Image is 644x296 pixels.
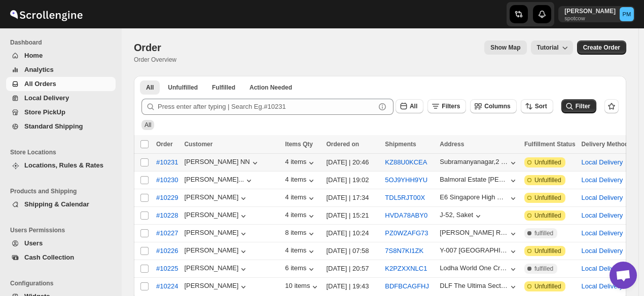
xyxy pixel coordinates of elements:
[156,210,178,221] span: #10228
[184,193,248,203] button: [PERSON_NAME]
[385,247,423,255] button: 7S8N7KI1ZK
[440,211,483,221] button: J-52, Saket
[534,282,561,290] span: Unfulfilled
[440,158,508,165] div: Subramanyanagar,2 State Rajajinagar
[184,229,248,239] button: [PERSON_NAME]
[24,161,103,169] span: Locations, Rules & Rates
[440,193,508,201] div: E6 Singapore High Commission
[6,250,116,265] button: Cash Collection
[285,264,316,274] button: 6 items
[285,141,313,148] span: Items Qty
[534,158,561,166] span: Unfulfilled
[184,282,248,292] button: [PERSON_NAME]
[184,158,260,168] div: [PERSON_NAME] NN
[576,103,590,110] span: Filter
[10,148,117,156] span: Store Locations
[440,229,518,239] button: [PERSON_NAME] Road, khar danda, [GEOGRAPHIC_DATA]
[150,261,184,277] button: #10225
[620,7,634,21] span: Prateeksh Mehra
[440,264,518,274] button: Lodha World One Crest tower Senapati [PERSON_NAME][GEOGRAPHIC_DATA]
[440,246,508,254] div: Y-007 [GEOGRAPHIC_DATA] 2
[10,38,117,47] span: Dashboard
[564,7,616,15] p: [PERSON_NAME]
[534,194,561,202] span: Unfulfilled
[134,42,161,53] span: Order
[6,49,116,63] button: Home
[524,141,576,148] span: Fulfillment Status
[150,172,184,188] button: #10230
[156,141,173,148] span: Order
[150,190,184,206] button: #10229
[623,11,631,17] text: PM
[184,264,248,274] button: [PERSON_NAME]
[583,44,620,52] span: Create Order
[440,158,518,168] button: Subramanyanagar,2 State Rajajinagar
[285,282,320,292] button: 10 items
[440,176,508,183] div: Balmoral Estate [PERSON_NAME][GEOGRAPHIC_DATA]
[396,99,423,113] button: All
[243,80,298,95] button: ActionNeeded
[531,40,573,55] button: Tutorial
[285,246,316,257] button: 4 items
[6,197,116,212] button: Shipping & Calendar
[582,176,623,184] button: Local Delivery
[440,229,508,236] div: [PERSON_NAME] Road, khar danda, [GEOGRAPHIC_DATA]
[440,282,508,289] div: DLF The Ultima Sector 81
[582,212,623,219] button: Local Delivery
[326,175,379,185] div: [DATE] | 19:02
[326,264,379,274] div: [DATE] | 20:57
[558,6,635,22] button: User menu
[150,243,184,259] button: #10226
[534,176,561,184] span: Unfulfilled
[162,80,204,95] button: Unfulfilled
[326,210,379,221] div: [DATE] | 15:21
[326,281,379,291] div: [DATE] | 19:43
[385,212,427,219] button: HVDA78ABY0
[206,80,241,95] button: Fulfilled
[24,52,43,59] span: Home
[326,157,379,167] div: [DATE] | 20:46
[564,15,616,21] p: spotcow
[10,187,117,195] span: Products and Shipping
[582,158,623,166] button: Local Delivery
[521,99,553,113] button: Sort
[168,83,198,92] span: Unfulfilled
[285,193,316,203] button: 4 items
[535,103,547,110] span: Sort
[385,176,427,184] button: 5OJ9YHH9YU
[582,194,623,201] button: Local Delivery
[184,141,212,148] span: Customer
[484,40,526,55] button: Map action label
[6,63,116,77] button: Analytics
[24,66,54,73] span: Analytics
[440,176,518,186] button: Balmoral Estate [PERSON_NAME][GEOGRAPHIC_DATA]
[8,2,84,27] img: ScrollEngine
[326,193,379,203] div: [DATE] | 17:34
[442,103,460,110] span: Filters
[534,265,553,273] span: fulfilled
[10,226,117,234] span: Users Permissions
[184,211,248,221] button: [PERSON_NAME]
[490,44,520,52] span: Show Map
[146,83,154,92] span: All
[156,246,178,256] span: #10226
[184,246,248,257] button: [PERSON_NAME]
[561,99,596,113] button: Filter
[440,193,518,203] button: E6 Singapore High Commission
[470,99,516,113] button: Columns
[385,141,416,148] span: Shipments
[440,264,508,272] div: Lodha World One Crest tower Senapati [PERSON_NAME][GEOGRAPHIC_DATA]
[156,228,178,238] span: #10227
[184,176,254,186] button: [PERSON_NAME]...
[156,264,178,274] span: #10225
[534,212,561,220] span: Unfulfilled
[440,246,518,257] button: Y-007 [GEOGRAPHIC_DATA] 2
[484,103,510,110] span: Columns
[285,176,316,186] button: 4 items
[285,229,316,239] div: 8 items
